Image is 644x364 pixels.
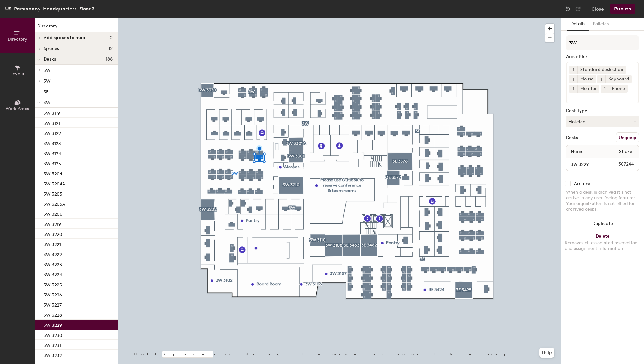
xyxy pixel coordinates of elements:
[566,54,639,59] div: Amenities
[44,280,62,288] p: 3W 3225
[35,23,118,32] h1: Directory
[44,351,62,358] p: 3W 3232
[10,71,25,77] span: Layout
[44,139,61,146] p: 3W 3123
[609,85,628,93] div: Phone
[577,66,626,74] div: Standard desk chair
[44,46,59,51] span: Spaces
[539,348,554,358] button: Help
[566,116,639,127] button: Hoteled
[44,230,62,237] p: 3W 3220
[44,321,62,328] p: 3W 3229
[577,85,599,93] div: Monitor
[44,260,62,267] p: 3W 3223
[44,341,61,348] p: 3W 3231
[577,75,596,83] div: Mouse
[573,85,574,92] span: 1
[568,146,587,157] span: Name
[44,301,62,308] p: 3W 3227
[44,331,62,338] p: 3W 3230
[601,76,602,83] span: 1
[565,6,571,12] img: Undo
[44,169,62,177] p: 3W 3204
[610,4,635,14] button: Publish
[566,109,639,114] div: Desk Type
[110,35,113,40] span: 2
[569,75,577,83] button: 1
[44,291,62,298] p: 3W 3226
[597,75,605,83] button: 1
[568,160,603,169] input: Unnamed desk
[44,119,60,126] p: 3W 3121
[566,135,578,140] div: Desks
[6,106,29,111] span: Work Areas
[569,66,577,74] button: 1
[44,240,61,247] p: 3W 3221
[44,35,86,40] span: Add spaces to map
[44,149,61,156] p: 3W 3124
[567,18,589,31] button: Details
[565,240,640,251] div: Removes all associated reservation and assignment information
[589,18,612,31] button: Policies
[44,250,62,257] p: 3W 3222
[106,57,113,62] span: 188
[561,217,644,230] button: Duplicate
[44,210,62,217] p: 3W 3206
[44,200,65,207] p: 3W 3205A
[44,109,60,116] p: 3W 3119
[603,161,637,168] span: 307244
[616,146,637,157] span: Sticker
[605,75,632,83] div: Keyboard
[44,57,56,62] span: Desks
[44,190,62,197] p: 3W 3205
[44,311,62,318] p: 3W 3228
[573,76,574,83] span: 1
[44,270,62,278] p: 3W 3224
[601,85,609,93] button: 1
[44,159,61,167] p: 3W 3125
[591,4,604,14] button: Close
[108,46,113,51] span: 12
[566,190,639,212] div: When a desk is archived it's not active in any user-facing features. Your organization is not bil...
[44,68,51,73] span: 3W
[561,230,644,258] button: DeleteRemoves all associated reservation and assignment information
[44,220,61,227] p: 3W 3219
[5,5,95,13] div: US-Parsippany-Headquarters, Floor 3
[573,67,574,73] span: 1
[604,85,606,92] span: 1
[44,79,51,84] span: 3W
[574,181,590,186] div: Archive
[575,6,581,12] img: Redo
[8,37,27,42] span: Directory
[569,85,577,93] button: 1
[44,129,61,136] p: 3W 3122
[44,100,51,105] span: 3W
[44,89,49,95] span: 3E
[616,132,639,143] button: Ungroup
[44,179,65,187] p: 3W 3204A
